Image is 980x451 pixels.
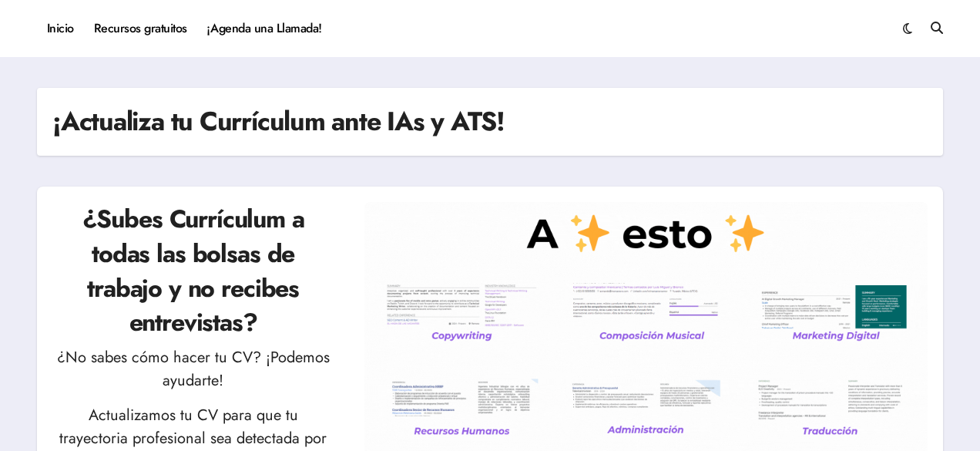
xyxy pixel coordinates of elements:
[37,8,84,49] a: Inicio
[84,8,197,49] a: Recursos gratuitos
[52,346,334,392] p: ¿No sabes cómo hacer tu CV? ¡Podemos ayudarte!
[197,8,332,49] a: ¡Agenda una Llamada!
[52,202,334,340] h2: ¿Subes Currículum a todas las bolsas de trabajo y no recibes entrevistas?
[52,103,505,140] h1: ¡Actualiza tu Currículum ante IAs y ATS!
